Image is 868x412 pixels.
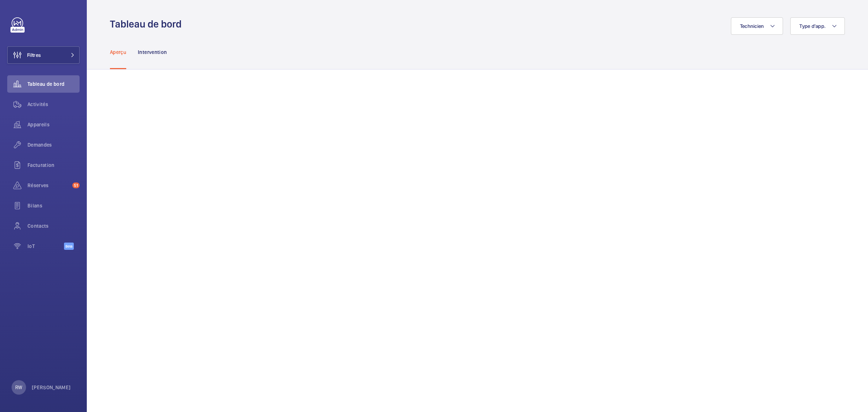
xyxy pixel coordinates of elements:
span: Demandes [27,141,80,148]
p: RW [15,384,22,391]
span: Activités [27,101,80,108]
span: Bilans [27,202,80,209]
p: [PERSON_NAME] [32,384,71,391]
span: Filtres [27,51,41,59]
button: Type d'app. [790,17,845,35]
span: Réserves [27,182,69,189]
button: Filtres [7,46,80,64]
span: IoT [27,243,64,250]
span: Type d'app. [799,23,826,29]
span: Beta [64,243,74,250]
span: Tableau de bord [27,80,80,88]
span: Contacts [27,222,80,230]
span: 51 [72,182,80,188]
h1: Tableau de bord [110,17,186,31]
span: Facturation [27,161,80,169]
span: Technicien [740,23,764,29]
p: Intervention [138,49,167,56]
span: Appareils [27,121,80,128]
button: Technicien [731,17,783,35]
p: Aperçu [110,49,126,56]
